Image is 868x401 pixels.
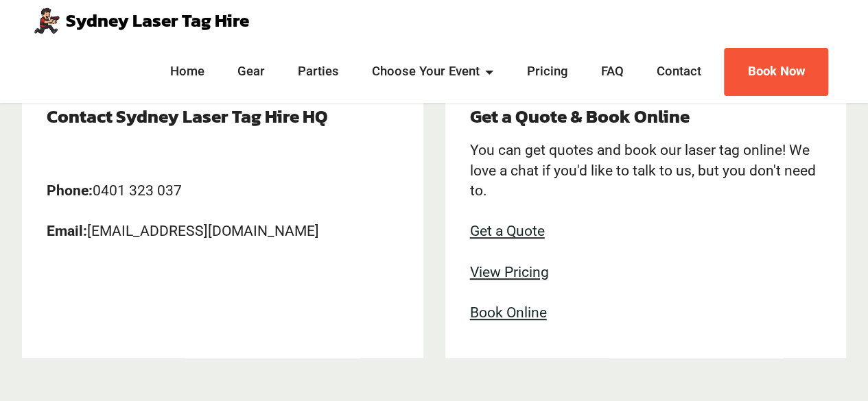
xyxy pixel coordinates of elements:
[470,103,690,130] strong: Get a Quote & Book Online
[470,263,549,280] a: View Pricing
[653,63,705,81] a: Contact
[47,140,399,241] p: 0401 323 037 [EMAIL_ADDRESS][DOMAIN_NAME]
[233,63,268,81] a: Gear
[523,63,572,81] a: Pricing
[597,63,627,81] a: FAQ
[724,48,828,96] a: Book Now
[368,63,497,81] a: Choose Your Event
[294,63,343,81] a: Parties
[47,182,93,199] strong: Phone:
[470,304,547,321] a: Book Online
[33,7,60,34] img: Mobile Laser Tag Parties Sydney
[47,222,87,239] strong: Email:
[470,222,545,239] a: Get a Quote
[470,140,822,322] p: You can get quotes and book our laser tag online! We love a chat if you'd like to talk to us, but...
[47,103,328,130] strong: Contact Sydney Laser Tag Hire HQ
[166,63,208,81] a: Home
[66,12,249,29] a: Sydney Laser Tag Hire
